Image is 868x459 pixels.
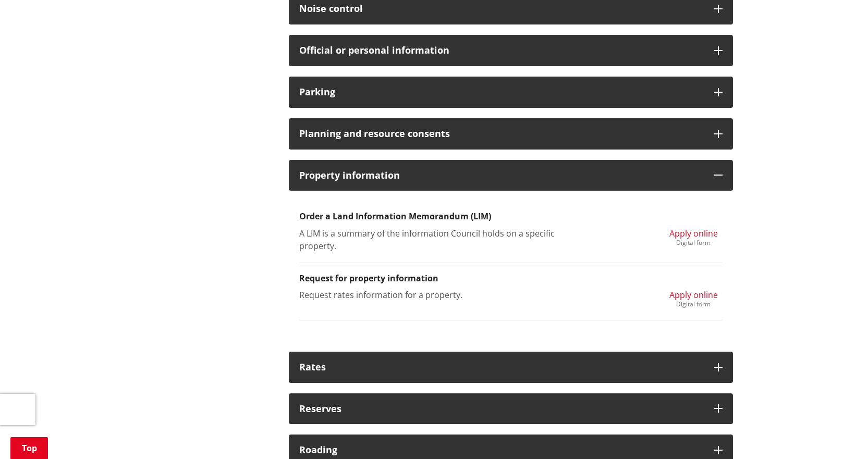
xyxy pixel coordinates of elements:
h3: Noise control [299,4,704,14]
h3: Parking [299,87,704,97]
div: Digital form [669,301,718,307]
div: Digital form [669,240,718,246]
a: Top [10,437,48,459]
h3: Roading [299,445,704,455]
h3: Property information [299,170,704,181]
h3: Planning and resource consents [299,129,704,139]
h3: Request for property information [299,274,723,283]
a: Apply online Digital form [669,289,718,307]
a: Apply online Digital form [669,227,718,246]
iframe: Messenger Launcher [820,415,858,453]
h3: Rates [299,362,704,373]
p: A LIM is a summary of the information Council holds on a specific property. [299,227,576,252]
h3: Reserves [299,404,704,414]
span: Apply online [669,228,718,239]
h3: Order a Land Information Memorandum (LIM) [299,212,723,221]
p: Request rates information for a property. [299,289,576,301]
h3: Official or personal information [299,45,704,56]
span: Apply online [669,289,718,301]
